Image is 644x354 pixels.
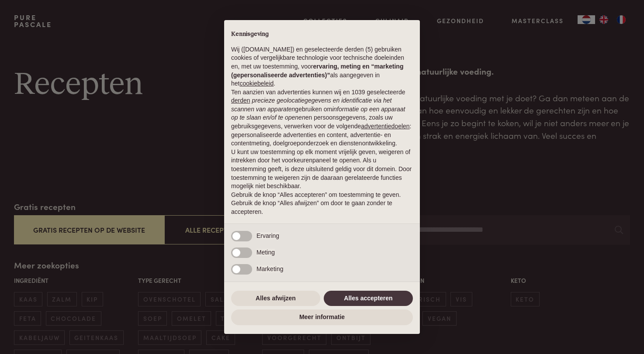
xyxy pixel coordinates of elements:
[231,291,320,306] button: Alles afwijzen
[256,249,275,256] span: Meting
[231,97,391,113] em: precieze geolocatiegegevens en identificatie via het scannen van apparaten
[239,80,274,87] a: cookiebeleid
[256,265,283,272] span: Marketing
[231,88,413,148] p: Ten aanzien van advertenties kunnen wij en 1039 geselecteerde gebruiken om en persoonsgegevens, z...
[231,63,403,79] strong: ervaring, meting en “marketing (gepersonaliseerde advertenties)”
[231,45,413,88] p: Wij ([DOMAIN_NAME]) en geselecteerde derden (5) gebruiken cookies of vergelijkbare technologie vo...
[231,96,250,105] button: derden
[231,309,413,325] button: Meer informatie
[256,232,279,239] span: Ervaring
[324,291,413,306] button: Alles accepteren
[231,31,413,38] h2: Kennisgeving
[231,191,413,217] p: Gebruik de knop “Alles accepteren” om toestemming te geven. Gebruik de knop “Alles afwijzen” om d...
[231,148,413,191] p: U kunt uw toestemming op elk moment vrijelijk geven, weigeren of intrekken door het voorkeurenpan...
[361,122,409,131] button: advertentiedoelen
[231,106,405,121] em: informatie op een apparaat op te slaan en/of te openen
